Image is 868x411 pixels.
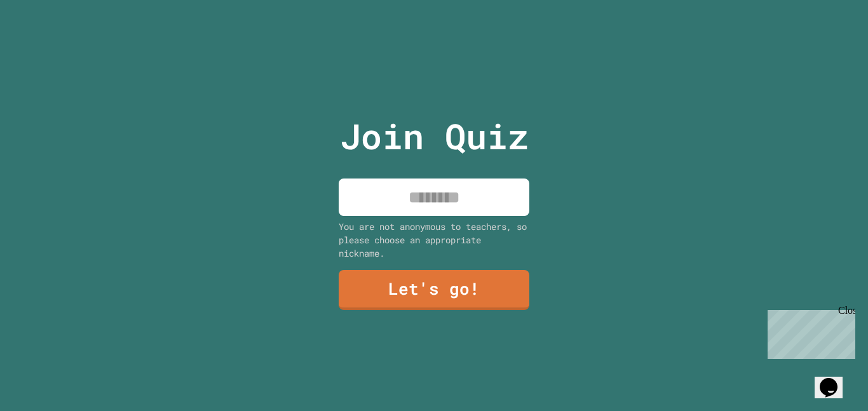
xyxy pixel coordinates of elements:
div: Chat with us now!Close [5,5,88,81]
iframe: chat widget [815,360,855,398]
div: You are not anonymous to teachers, so please choose an appropriate nickname. [339,220,529,260]
p: Join Quiz [340,110,529,163]
iframe: chat widget [763,305,855,359]
a: Let's go! [339,270,529,310]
